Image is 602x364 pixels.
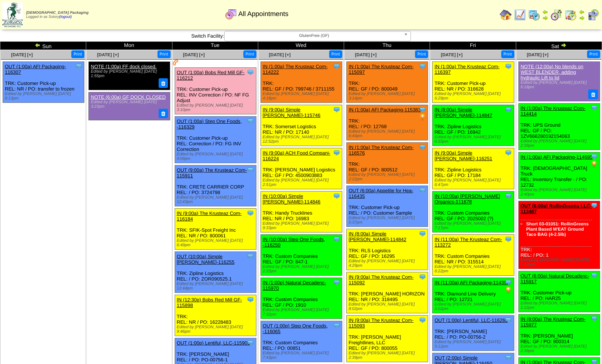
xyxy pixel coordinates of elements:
div: TRK: Custom Companies REL: GF / PO: 2025002 (?) [433,192,514,232]
img: Tooltip [333,279,340,286]
div: Edited by [PERSON_NAME] [DATE] 1:12pm [521,301,600,310]
div: TRK: Customer Pick-up REL: NR / PO: 316628 [433,62,514,103]
div: TRK: CRETE CARRIER CORP REL: / PO: 3724798 [175,165,256,206]
div: Edited by [PERSON_NAME] [DATE] 4:09pm [177,152,256,161]
div: Edited by [PERSON_NAME] [DATE] 2:39pm [521,139,600,148]
a: IN (9:00a) The Krusteaz Com-116184 [177,211,242,222]
button: Delete Note [159,109,168,118]
img: Tooltip [247,253,254,260]
div: TRK: [PERSON_NAME] REL: / PO: PO-00756-2 [433,316,514,351]
a: [DATE] [+] [355,52,377,57]
div: TRK: UPS Ground REL: GF / PO: 1ZV666280192154063 [518,103,600,150]
a: IN (9:00a) Simple [PERSON_NAME]-115746 [263,107,321,118]
td: Wed [258,42,344,50]
a: IN (1:00a) AFI Packaging-115383 [349,107,421,113]
a: IN (9:00a) The Krusteaz Com-115092 [349,274,414,285]
div: Edited by [PERSON_NAME] [DATE] 6:55pm [434,135,514,144]
a: [DATE] [+] [527,52,548,57]
div: TRK: [PERSON_NAME] HORIZON REL: NR / PO: 318495 [347,272,428,313]
a: IN (1:00a) The Krusteaz Com-114222 [263,64,328,75]
img: calendarall.gif [225,8,237,20]
a: IN (1:00a) The Krusteaz Com-115097 [349,64,414,75]
div: Edited by [PERSON_NAME] [DATE] 6:18pm [521,80,597,89]
img: Tooltip [247,339,254,346]
img: Tooltip [505,279,512,286]
div: Edited by [PERSON_NAME] [DATE] 7:32pm [263,308,342,317]
div: TRK: Custom Companies REL: / PO: 00851 [261,321,342,362]
button: Print [71,50,84,58]
div: Edited by [PERSON_NAME] [DATE] 8:13pm [5,92,84,101]
div: Edited by [PERSON_NAME] [DATE] 6:22pm [434,265,514,273]
a: IN (12:30p) Bobs Red Mill GF-115898 [177,297,242,308]
div: Edited by [PERSON_NAME] [DATE] 6:47pm [434,178,514,187]
div: Edited by [PERSON_NAME] [DATE] 2:22pm [349,172,428,181]
div: Edited by [PERSON_NAME] [DATE] 2:39pm [521,344,600,353]
img: calendarblend.gif [550,9,562,21]
img: Customer has been contacted and delivery has been arranged [173,60,179,66]
img: Tooltip [333,322,340,329]
div: TRK: REL: GF / PO: 799746 / 3711155 [261,62,342,103]
img: Tooltip [419,187,426,194]
div: TRK: REL: NR / PO: 16228483 [175,295,256,336]
div: Edited by [PERSON_NAME] [DATE] 5:37pm [349,216,428,225]
div: Edited by [PERSON_NAME] [DATE] 4:18pm [263,92,342,101]
div: TRK: REL: / PO: 12768 [347,105,428,140]
div: Edited by [PERSON_NAME] [DATE] 3:10pm [177,103,256,112]
img: Tooltip [419,273,426,281]
span: [DATE] [+] [97,52,119,57]
div: Edited by [PERSON_NAME] [DATE] 4:29pm [349,259,428,268]
div: TRK: Diamond Line Delivery REL: / PO: 12721 [433,278,514,313]
span: All Appointments [238,10,288,18]
div: Edited by [PERSON_NAME] [DATE] 3:23pm [91,100,167,109]
a: Short 03-01051: RollinGreens Plant Based M'EAT Ground Taco BAG (4-2.5lb) [526,221,589,237]
img: Tooltip [247,69,254,76]
div: Edited by [PERSON_NAME] [DATE] 2:25pm [263,265,342,273]
div: Edited by [PERSON_NAME] [DATE] 5:12pm [434,340,514,349]
div: TRK: RLS Logistics REL: GF / PO: 16295 [347,229,428,270]
a: IN (11:00a) AFI Packaging-114392 [434,280,509,285]
div: TRK: [PERSON_NAME] Freightlines, LLC REL: GF / PO: 800055 [347,316,428,362]
div: TRK: Custom Companies REL: GF / PO: 1910 [261,278,342,319]
img: Tooltip [505,235,512,243]
div: Edited by [PERSON_NAME] [DATE] 12:43pm [177,195,256,204]
a: IN (9:00a) ACH Food Compani-116224 [263,150,330,161]
a: IN (1:00a) The Krusteaz Com-114414 [521,105,586,117]
a: OUT (1:00a) Step One Foods, -116329 [177,118,242,130]
td: Sat [516,42,602,50]
img: calendarinout.gif [565,9,577,21]
div: Edited by [PERSON_NAME] [DATE] 1:12pm [521,258,600,267]
img: Tooltip [333,63,340,70]
img: Tooltip [247,209,254,217]
a: IN (8:00a) The Krusteaz Com-115977 [521,316,586,327]
img: Tooltip [247,117,254,125]
a: OUT (6:00a) RollinGreens LLC-113487 [521,203,592,214]
img: Tooltip [333,192,340,200]
a: IN (1:00a) AFI Packaging-114695 [521,154,593,160]
td: Tue [172,42,258,50]
img: Tooltip [247,296,254,303]
a: OUT (1:00a) AFI Packaging-116307 [5,64,66,75]
img: Tooltip [419,106,426,113]
img: Tooltip [505,106,512,113]
div: Edited by [PERSON_NAME] [DATE] 5:02pm [434,302,514,311]
span: [DATE] [+] [183,52,205,57]
img: PO [419,113,426,121]
a: IN (1:00a) The Krusteaz Com-116576 [349,145,414,156]
button: Delete Note [588,89,598,99]
button: Print [501,50,514,58]
div: TRK: Customer Pick-up REL: NR / PO: transfer to frozen [3,62,84,103]
img: Tooltip [333,149,340,156]
img: PO [505,286,512,294]
a: OUT (10:00a) Simple [PERSON_NAME]-116255 [177,254,235,265]
img: Tooltip [75,63,82,70]
a: OUT (6:00a) Natural Decadenc-115917 [521,273,589,284]
img: arrowleft.gif [542,9,548,15]
div: Edited by [PERSON_NAME] [DATE] 7:17pm [434,221,514,230]
img: Tooltip [590,315,598,322]
div: TRK: Handy Trucklines REL: NR / PO: 16983 [261,192,342,232]
div: Edited by [PERSON_NAME] [DATE] 2:40pm [521,188,600,197]
a: IN (9:00a) Simple [PERSON_NAME]-116251 [434,150,492,161]
a: OUT (1:00a) Bobs Red Mill GF-116212 [177,70,245,81]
